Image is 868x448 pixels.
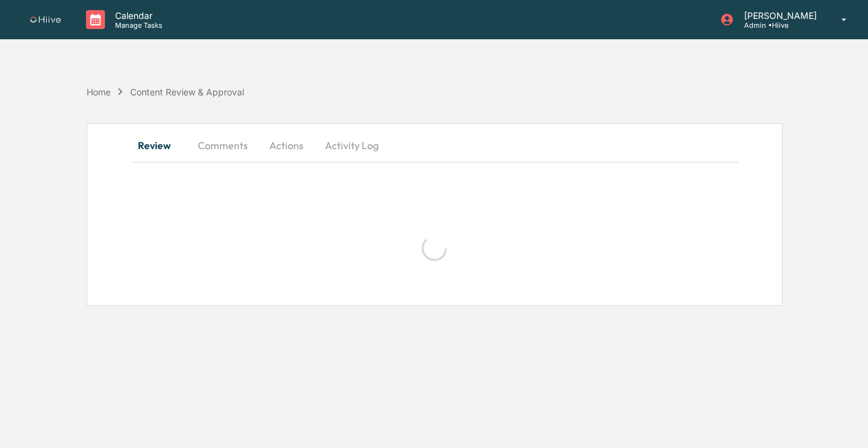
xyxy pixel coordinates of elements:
[87,87,111,97] div: Home
[315,130,389,160] button: Activity Log
[131,130,738,160] div: secondary tabs example
[131,130,188,160] button: Review
[30,16,61,23] img: logo
[105,21,169,30] p: Manage Tasks
[258,130,315,160] button: Actions
[734,21,823,30] p: Admin • Hiive
[188,130,258,160] button: Comments
[130,87,244,97] div: Content Review & Approval
[734,10,823,21] p: [PERSON_NAME]
[105,10,169,21] p: Calendar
